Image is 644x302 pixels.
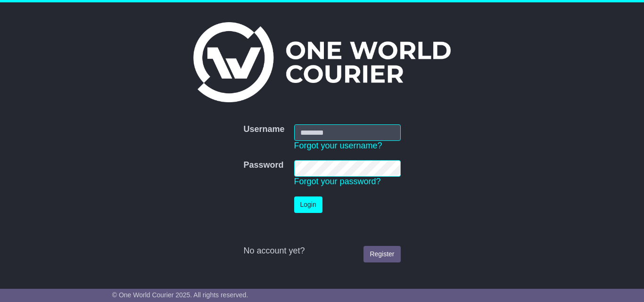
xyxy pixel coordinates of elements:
[243,160,283,171] label: Password
[294,196,322,213] button: Login
[112,291,248,299] span: © One World Courier 2025. All rights reserved.
[243,246,400,256] div: No account yet?
[294,177,381,186] a: Forgot your password?
[363,246,400,262] a: Register
[294,141,382,150] a: Forgot your username?
[193,22,451,102] img: One World
[243,124,284,135] label: Username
